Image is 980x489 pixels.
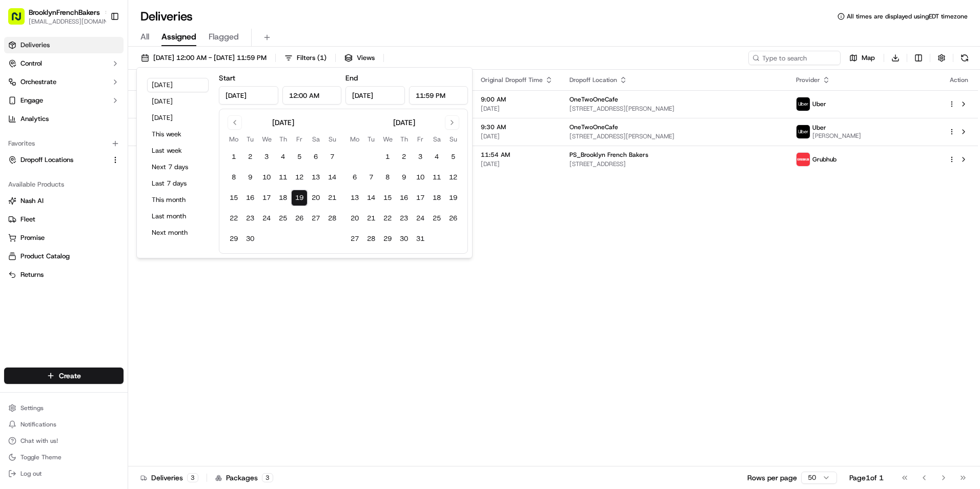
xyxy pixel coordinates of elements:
[219,86,278,105] input: Date
[4,417,124,432] button: Notifications
[445,115,459,130] button: Go to next month
[8,215,119,224] a: Fleet
[291,190,308,206] button: 19
[428,210,445,227] button: 25
[4,450,124,464] button: Toggle Theme
[845,51,880,65] button: Map
[258,210,275,227] button: 24
[379,169,396,186] button: 8
[396,190,412,206] button: 16
[226,231,242,247] button: 29
[379,231,396,247] button: 29
[242,190,258,206] button: 16
[21,270,44,279] span: Returns
[412,169,428,186] button: 10
[226,190,242,206] button: 15
[324,190,340,206] button: 21
[153,53,267,63] span: [DATE] 12:00 AM - [DATE] 11:59 PM
[161,31,196,43] span: Assigned
[140,31,149,43] span: All
[219,73,235,83] label: Start
[10,41,187,57] p: Welcome 👋
[4,368,124,384] button: Create
[481,105,553,113] span: [DATE]
[21,229,78,239] span: Knowledge Base
[396,210,412,227] button: 23
[363,210,379,227] button: 21
[412,210,428,227] button: 24
[297,53,326,63] span: Filters
[412,231,428,247] button: 31
[363,190,379,206] button: 14
[21,470,42,478] span: Log out
[948,76,970,84] div: Action
[10,149,27,166] img: Nelly AZAMBRE
[346,231,363,247] button: 27
[10,133,69,141] div: Past conversations
[242,169,258,186] button: 9
[412,134,428,145] th: Friday
[226,149,242,165] button: 1
[346,190,363,206] button: 13
[849,473,884,483] div: Page 1 of 1
[379,190,396,206] button: 15
[569,76,617,84] span: Dropoff Location
[242,210,258,227] button: 23
[308,134,324,145] th: Saturday
[4,466,124,481] button: Log out
[147,160,209,174] button: Next 7 days
[21,40,50,50] span: Deliveries
[32,187,85,195] span: Klarizel Pensader
[97,229,165,239] span: API Documentation
[445,190,461,206] button: 19
[379,149,396,165] button: 1
[428,169,445,186] button: 11
[21,437,58,445] span: Chat with us!
[282,86,342,105] input: Time
[209,31,239,43] span: Flagged
[242,149,258,165] button: 2
[147,127,209,141] button: This week
[147,176,209,191] button: Last 7 days
[481,95,553,104] span: 9:00 AM
[258,149,275,165] button: 3
[445,169,461,186] button: 12
[140,8,193,25] h1: Deliveries
[275,134,291,145] th: Thursday
[4,55,124,72] button: Control
[147,78,209,92] button: [DATE]
[357,53,375,63] span: Views
[83,225,169,243] a: 💻API Documentation
[46,98,168,108] div: Start new chat
[747,473,797,483] p: Rows per page
[393,117,415,128] div: [DATE]
[748,51,841,65] input: Type to search
[569,123,618,131] span: OneTwoOneCafe
[147,144,209,158] button: Last week
[29,7,100,17] span: BrooklynFrenchBakers
[324,169,340,186] button: 14
[29,17,111,26] button: [EMAIL_ADDRESS][DOMAIN_NAME]
[215,473,273,483] div: Packages
[4,230,124,246] button: Promise
[346,134,363,145] th: Monday
[346,210,363,227] button: 20
[797,153,810,166] img: 5e692f75ce7d37001a5d71f1
[308,149,324,165] button: 6
[812,155,836,164] span: Grubhub
[481,132,553,140] span: [DATE]
[862,53,875,63] span: Map
[324,210,340,227] button: 28
[957,51,972,65] button: Refresh
[226,210,242,227] button: 22
[159,131,187,144] button: See all
[4,248,124,264] button: Product Catalog
[10,10,31,31] img: Nash
[812,124,826,132] span: Uber
[226,169,242,186] button: 8
[345,73,358,83] label: End
[258,169,275,186] button: 10
[8,252,119,261] a: Product Catalog
[481,76,543,84] span: Original Dropoff Time
[379,210,396,227] button: 22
